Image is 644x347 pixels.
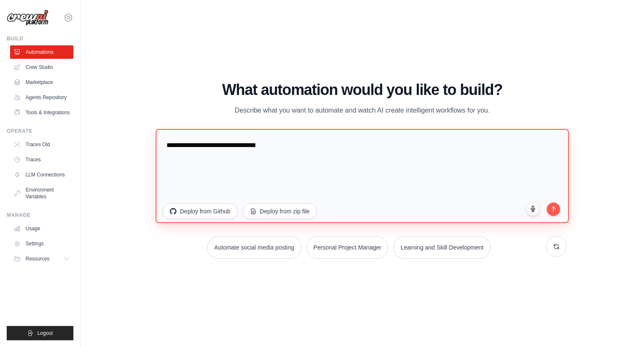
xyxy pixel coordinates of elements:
[163,203,238,219] button: Deploy from Github
[7,128,73,134] div: Operate
[10,183,73,203] a: Environment Variables
[10,45,73,59] a: Automations
[10,138,73,151] a: Traces Old
[7,35,73,42] div: Build
[243,203,317,219] button: Deploy from zip file
[10,222,73,235] a: Usage
[7,326,73,340] button: Logout
[37,330,53,336] span: Logout
[10,91,73,104] a: Agents Repository
[207,236,301,259] button: Automate social media posting
[10,60,73,74] a: Crew Studio
[158,81,567,98] h1: What automation would you like to build?
[7,212,73,218] div: Manage
[10,76,73,89] a: Marketplace
[10,168,73,181] a: LLM Connections
[306,236,389,259] button: Personal Project Manager
[10,153,73,166] a: Traces
[393,236,491,259] button: Learning and Skill Development
[221,105,503,116] p: Describe what you want to automate and watch AI create intelligent workflows for you.
[10,237,73,250] a: Settings
[10,252,73,266] button: Resources
[10,106,73,119] a: Tools & Integrations
[26,255,49,262] span: Resources
[7,10,49,26] img: Logo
